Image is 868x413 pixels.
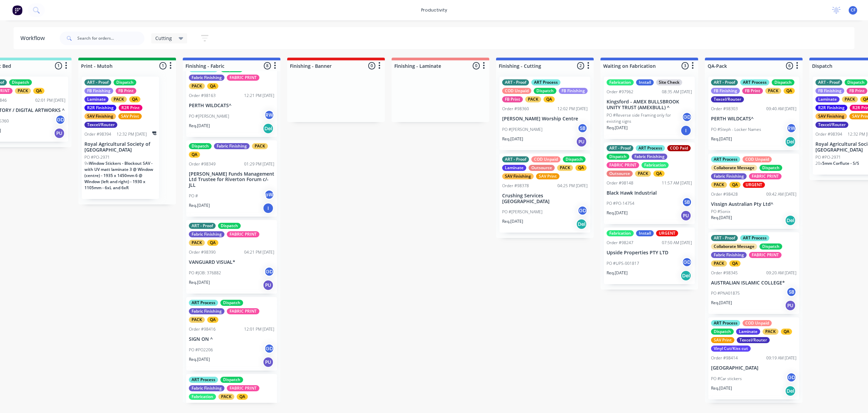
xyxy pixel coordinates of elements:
[711,290,740,296] p: PO #PNA01875
[711,136,732,142] p: Req. [DATE]
[218,223,241,229] div: Dispatch
[662,89,692,95] div: 08:35 AM [DATE]
[576,136,587,147] div: PU
[766,270,796,276] div: 09:20 AM [DATE]
[576,219,587,230] div: Del
[765,88,781,94] div: PACK
[84,113,116,119] div: SAV Finishing
[607,89,633,95] div: Order #97962
[189,336,274,342] p: SIGN ON ^
[502,126,542,133] p: PO #[PERSON_NAME]
[711,376,742,382] p: PO #Car stickers
[711,126,761,133] p: PO #Steph - Locker Names
[604,228,695,284] div: FabricationInstallURGENTOrder #9824707:50 AM [DATE]Upside Properties PTY LTDPO #UPS-001817GDReq.[...
[84,141,156,153] p: Royal Agricultural Society of [GEOGRAPHIC_DATA]
[662,180,692,186] div: 11:57 AM [DATE]
[711,270,738,276] div: Order #98345
[815,113,847,119] div: SAV Finishing
[711,365,796,371] p: [GEOGRAPHIC_DATA]
[766,106,796,112] div: 09:40 AM [DATE]
[847,88,867,94] div: FB Print
[499,77,590,150] div: ART - ProofART ProcessCOD UnpaidDispatchFB FinishingFB PrintPACKQAOrder #9836012:02 PM [DATE][PER...
[711,182,727,188] div: PACK
[607,125,628,131] p: Req. [DATE]
[711,320,740,326] div: ART Process
[653,171,665,177] div: QA
[711,337,734,343] div: SAV Print
[785,386,796,396] div: Del
[607,162,639,168] div: FABRIC PRINT
[502,79,529,85] div: ART - Proof
[82,77,159,199] div: ART - ProofDispatchFB FinishingFB PrintLaminatePACKQAR2R FinishingR2R PrintSAV FinishingSAV Print...
[711,252,747,258] div: Fabric Finishing
[607,260,639,267] p: PO #UPS-001817
[557,165,573,171] div: PACK
[186,63,277,137] div: ART ProcessDispatchFabric FinishingFABRIC PRINTPACKQAOrder #9816312:21 PM [DATE]PERTH WILDCATS^PO...
[845,79,867,85] div: Dispatch
[740,79,769,85] div: ART Process
[711,329,734,335] div: Dispatch
[189,171,274,188] p: [PERSON_NAME] Funds Management Ltd Trustee for Riverton Forum c/- JLL
[577,205,588,216] div: GD
[607,79,634,85] div: Fabrication
[189,300,218,306] div: ART Process
[220,300,243,306] div: Dispatch
[214,143,250,149] div: Fabric Finishing
[502,136,523,142] p: Req. [DATE]
[815,96,840,102] div: Laminate
[116,88,136,94] div: FB Print
[607,145,633,151] div: ART - Proof
[264,267,274,277] div: GD
[502,96,523,102] div: FB Print
[711,209,730,215] p: PO #Sonix
[682,197,692,207] div: SB
[656,230,678,236] div: URGENT
[529,165,555,171] div: Outsource
[604,142,695,224] div: ART - ProofART ProcessCOD PaidDispatchFabric FinishingFABRIC PRINTFabricationOutsourcePACKQAOrder...
[711,106,738,112] div: Order #98303
[766,191,796,197] div: 09:42 AM [DATE]
[729,260,741,267] div: QA
[186,220,277,294] div: ART - ProofDispatchFabric FinishingFABRIC PRINTPACKQAOrder #9839004:21 PM [DATE]VANGUARD VISUAL*P...
[785,215,796,226] div: Del
[711,156,740,162] div: ART Process
[264,343,274,354] div: GD
[749,173,782,179] div: FABRIC PRINT
[77,32,144,45] input: Search for orders...
[502,209,542,215] p: PO #[PERSON_NAME]
[502,218,523,224] p: Req. [DATE]
[708,77,799,150] div: ART - ProofART ProcessDispatchFB FinishingFB PrintPACKQATexcel/RouterOrder #9830309:40 AM [DATE]P...
[743,320,772,326] div: COD Unpaid
[189,223,216,229] div: ART - Proof
[759,165,782,171] div: Dispatch
[680,270,691,281] div: Del
[536,173,559,179] div: SAV Print
[189,143,212,149] div: Dispatch
[237,394,248,400] div: QA
[119,105,142,111] div: R2R Print
[822,160,859,166] span: 5mm Corflute - S/S
[189,161,216,167] div: Order #98349
[711,191,738,197] div: Order #98428
[763,329,778,335] div: PACK
[189,152,200,158] div: QA
[607,240,633,246] div: Order #98247
[607,99,692,111] p: Kingsford - AMEX BULLSBROOK UNITY TRUST (AMEXBULL) ^
[708,317,799,399] div: ART ProcessCOD UnpaidDispatchLaminatePACKQASAV PrintTexcel/RouterVinyl Cut/Kiss cutOrder #9841409...
[711,173,747,179] div: Fabric Finishing
[759,243,782,250] div: Dispatch
[189,103,274,109] p: PERTH WILDCATS^
[129,96,140,102] div: QA
[502,88,531,94] div: COD Unpaid
[20,34,48,42] div: Workflow
[656,79,682,85] div: Site Check
[264,190,274,200] div: pW
[502,106,529,112] div: Order #98360
[499,154,590,233] div: ART - ProofCOD UnpaidDispatchLaminateOutsourcePACKQASAV FinishingSAV PrintOrder #9837804:25 PM [D...
[815,131,842,137] div: Order #98394
[189,193,198,199] p: PO #
[607,250,692,256] p: Upside Properties PTY LTD
[502,116,588,122] p: [PERSON_NAME] Worship Centre
[189,259,274,265] p: VANGUARD VISUAL*
[227,385,259,391] div: FABRIC PRINT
